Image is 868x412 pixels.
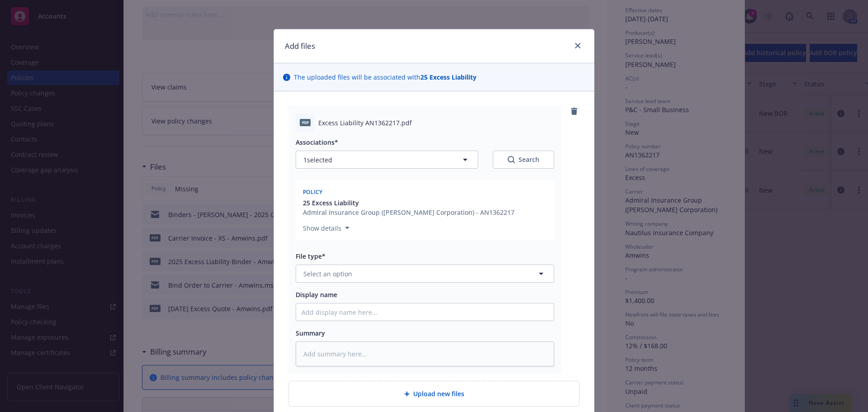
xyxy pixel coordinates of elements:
[303,198,514,208] button: 25 Excess Liability
[299,223,353,233] button: Show details
[296,329,325,337] span: Summary
[296,252,325,260] span: File type*
[303,188,323,196] span: Policy
[296,303,554,321] input: Add display name here...
[296,265,554,283] button: Select an option
[303,198,359,208] span: 25 Excess Liability
[303,208,514,217] div: Admiral Insurance Group ([PERSON_NAME] Corporation) - AN1362217
[296,290,337,299] span: Display name
[303,269,352,279] span: Select an option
